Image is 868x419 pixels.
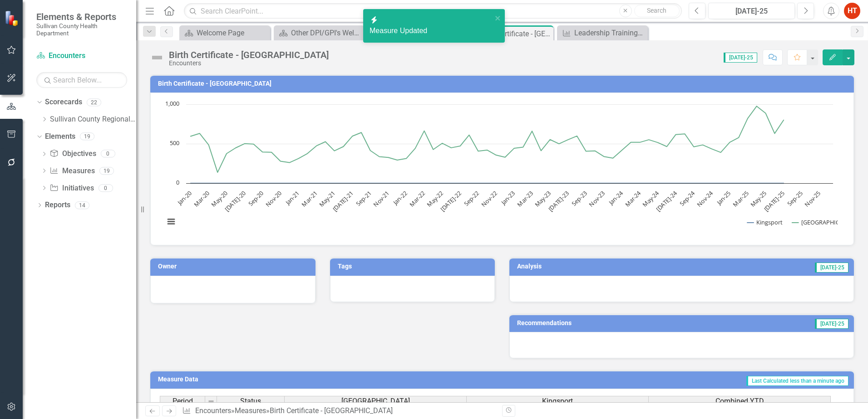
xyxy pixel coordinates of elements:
a: Scorecards [45,97,82,107]
text: May-25 [749,189,768,209]
a: Encounters [36,51,127,61]
text: Mar-25 [731,189,750,208]
div: 14 [75,201,89,209]
text: [DATE]-25 [762,189,786,213]
text: [DATE]-22 [439,189,463,213]
text: Mar-22 [408,189,427,208]
span: Last Calculated less than a minute ago [746,376,848,386]
button: HT [844,3,860,19]
div: Chart. Highcharts interactive chart. [160,100,844,236]
div: » » [182,406,495,416]
h3: Measure Data [158,376,353,383]
h3: Recommendations [517,320,720,326]
button: Show Kingsport [747,218,783,226]
text: 500 [170,139,179,147]
text: Sep-24 [678,189,697,208]
div: Measure Updated [370,26,492,36]
h3: Analysis [517,263,655,270]
span: [DATE]-25 [815,263,848,273]
a: Encounters [195,406,231,415]
text: [DATE]-21 [331,189,355,213]
a: Measures [235,406,266,415]
text: Sep-20 [247,189,265,208]
span: [GEOGRAPHIC_DATA] [341,397,410,405]
input: Search Below... [36,72,127,88]
text: Nov-21 [372,189,391,208]
text: Jan-25 [714,189,732,207]
svg: Interactive chart [160,100,838,236]
text: Mar-24 [623,189,643,209]
h3: Tags [338,263,491,270]
button: Show Blountville [792,218,830,226]
div: Birth Certificate - [GEOGRAPHIC_DATA] [169,50,329,60]
span: Elements & Reports [36,11,127,22]
text: Mar-20 [192,189,211,208]
div: Welcome Page [197,27,268,39]
div: Other DPI/GPI's Welcome Page [291,27,362,39]
text: Sep-25 [785,189,804,208]
text: Jan-23 [498,189,517,207]
a: Objectives [49,149,96,159]
div: [DATE]-25 [711,6,792,17]
div: Birth Certificate - [GEOGRAPHIC_DATA] [480,28,551,39]
a: Initiatives [49,183,94,194]
a: Reports [45,200,70,210]
text: Jan-24 [607,189,625,207]
text: 1,000 [165,99,179,107]
span: Status [240,397,261,405]
a: Elements [45,132,75,142]
button: Search [634,5,680,17]
a: Other DPI/GPI's Welcome Page [276,27,362,39]
span: [DATE]-25 [815,319,848,329]
text: Nov-25 [803,189,822,208]
span: Kingsport [542,397,573,405]
text: Nov-23 [587,189,607,208]
text: May-21 [317,189,337,209]
text: May-20 [210,189,229,209]
div: Birth Certificate - [GEOGRAPHIC_DATA] [270,406,393,415]
div: 0 [99,184,113,192]
text: May-23 [533,189,552,209]
a: Measures [49,166,94,176]
span: [DATE]-25 [724,53,757,63]
text: May-24 [641,189,661,209]
button: close [495,13,501,23]
text: [DATE]-24 [654,189,679,214]
div: 19 [80,133,94,141]
img: Not Defined [150,50,164,65]
text: Mar-23 [515,189,534,208]
div: Encounters [169,60,329,67]
img: ClearPoint Strategy [4,10,20,26]
input: Search ClearPoint... [184,3,682,19]
text: May-22 [425,189,445,209]
text: [DATE]-23 [547,189,571,213]
h3: Birth Certificate - [GEOGRAPHIC_DATA] [158,80,849,87]
text: Nov-22 [479,189,498,208]
button: [DATE]-25 [708,3,795,19]
text: Nov-24 [695,189,715,209]
text: Jan-20 [175,189,193,207]
text: Sep-21 [354,189,373,208]
span: Search [647,7,666,14]
text: Mar-21 [300,189,319,208]
div: 19 [99,167,114,175]
h3: Owner [158,263,311,270]
small: Sullivan County Health Department [36,22,127,37]
div: Leadership Training (HRS of leadership training) [574,27,646,39]
a: Sullivan County Regional Health Department [50,114,136,125]
text: Jan-22 [391,189,409,207]
div: 0 [101,150,115,158]
text: Sep-22 [462,189,481,208]
text: Sep-23 [570,189,588,208]
span: Combined YTD [715,397,764,405]
text: 0 [176,178,179,186]
div: 22 [87,98,101,106]
a: Leadership Training (HRS of leadership training) [559,27,646,39]
text: Jan-21 [283,189,301,207]
g: Kingsport, line 1 of 2 with 72 data points. [189,181,786,185]
button: View chart menu, Chart [165,215,178,228]
img: 8DAGhfEEPCf229AAAAAElFTkSuQmCC [207,398,215,405]
span: Period [173,397,193,405]
a: Welcome Page [182,27,268,39]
